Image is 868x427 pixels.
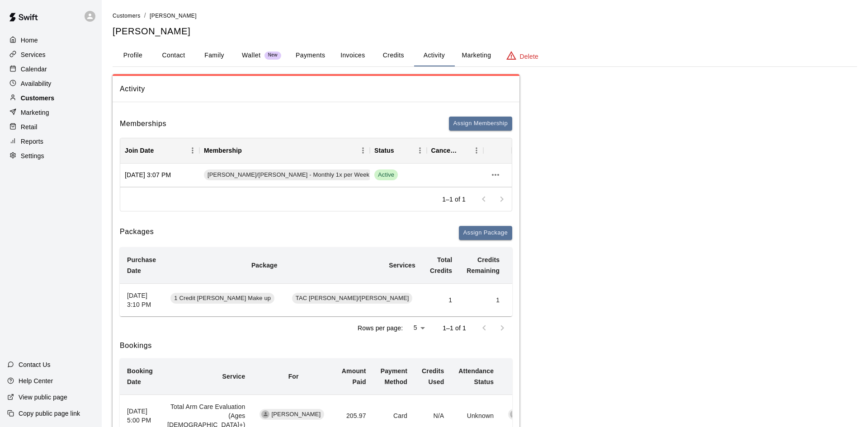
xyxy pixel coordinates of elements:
div: Status [374,138,394,163]
p: Contact Us [19,360,51,369]
div: Cameron Roig [261,410,269,418]
h5: [PERSON_NAME] [113,25,857,38]
button: Contact [153,45,194,66]
a: Retail [7,120,94,134]
p: Delete [520,52,538,61]
button: Sort [457,144,470,157]
span: TAC [PERSON_NAME]/[PERSON_NAME] [292,294,413,303]
button: Family [194,45,235,66]
div: Membership [204,138,242,163]
div: Join Date [125,138,154,163]
div: Jordan Art [510,410,518,418]
td: 1 [423,283,459,316]
div: 5 [406,321,428,334]
button: more actions [488,167,503,183]
p: Rows per page: [358,324,403,333]
a: Home [7,33,94,47]
a: Reports [7,135,94,148]
a: Marketing [7,106,94,119]
p: Availability [21,79,52,88]
button: Sort [242,144,255,157]
button: Sort [154,144,166,157]
b: Service [222,373,245,380]
button: Assign Membership [449,117,512,131]
button: Sort [394,144,407,157]
p: View public page [19,393,67,402]
li: / [144,11,146,20]
span: Active [374,169,398,180]
p: Copy public page link [19,409,80,418]
p: Wallet [242,51,261,60]
p: Help Center [19,376,53,385]
h6: Bookings [120,340,512,352]
p: 1–1 of 1 [443,324,466,333]
p: Retail [21,122,38,131]
div: basic tabs example [113,45,857,66]
button: Profile [113,45,153,66]
p: Services [21,50,46,59]
span: [PERSON_NAME] [268,410,324,419]
span: 1 Credit [PERSON_NAME] Make up [170,294,274,303]
b: Total Credits [430,256,452,274]
p: Home [21,36,38,45]
p: Customers [21,94,54,103]
th: [DATE] 3:10 PM [120,283,163,316]
b: Services [389,262,415,269]
a: Services [7,48,94,61]
p: Reports [21,137,43,146]
table: simple table [120,247,601,316]
b: Amount Paid [342,367,366,385]
b: Payment Method [381,367,407,385]
h6: Memberships [120,118,166,130]
div: [DATE] 3:07 PM [120,164,199,187]
b: For [288,373,299,380]
p: 1–1 of 1 [442,195,466,204]
td: None [507,283,541,316]
div: Cancel Date [427,138,484,163]
a: Availability [7,77,94,90]
a: 1 Credit [PERSON_NAME] Make up [170,296,278,303]
button: Menu [470,144,483,157]
button: Menu [413,144,427,157]
button: Activity [414,45,454,66]
button: Menu [186,144,199,157]
a: Settings [7,149,94,163]
div: Cancel Date [431,138,458,163]
a: Customers [113,12,141,19]
button: Invoices [332,45,373,66]
button: Marketing [454,45,498,66]
b: Package [251,262,278,269]
a: Calendar [7,62,94,76]
span: [PERSON_NAME]/[PERSON_NAME] - Monthly 1x per Week [204,171,373,179]
p: Marketing [21,108,49,117]
div: Jordan Art [508,409,551,420]
b: Purchase Date [127,256,156,274]
div: Status [370,138,427,163]
p: Calendar [21,65,47,74]
b: Booking Date [127,367,153,385]
button: Assign Package [459,226,512,240]
button: Payments [288,45,332,66]
span: [PERSON_NAME] [150,13,197,19]
nav: breadcrumb [113,11,857,21]
div: Membership [199,138,370,163]
b: Credits Used [422,367,444,385]
h6: Packages [120,226,154,240]
b: Credits Remaining [467,256,500,274]
a: Customers [7,91,94,105]
span: Active [374,171,398,179]
span: Customers [113,13,141,19]
span: Activity [120,83,512,95]
div: Join Date [120,138,199,163]
p: Settings [21,151,44,160]
td: 1 [459,283,507,316]
button: Credits [373,45,414,66]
